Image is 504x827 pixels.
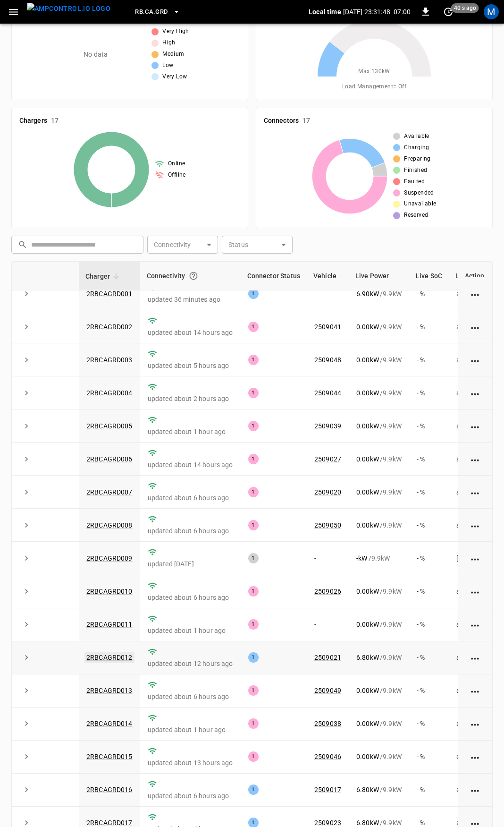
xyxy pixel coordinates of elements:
p: 0.00 kW [356,719,379,728]
p: updated about 2 hours ago [148,394,233,403]
p: Local time [309,7,341,17]
span: Max. 130 kW [358,67,390,77]
td: - % [409,376,449,409]
p: updated about 14 hours ago [148,460,233,469]
span: Online [168,159,185,169]
th: Action [458,262,492,290]
a: 2509049 [314,687,341,694]
td: - % [409,741,449,774]
div: action cell options [470,421,481,431]
p: No data [84,50,108,60]
a: 2509044 [314,389,341,397]
div: action cell options [470,686,481,695]
a: 2509027 [314,455,341,463]
a: 2RBCAGRD004 [86,389,133,397]
div: action cell options [470,785,481,794]
button: expand row [19,287,34,301]
a: 2509046 [314,753,341,760]
td: - % [409,608,449,641]
p: 6.90 kW [356,289,379,298]
a: 2RBCAGRD011 [86,621,133,628]
a: 2509026 [314,588,341,595]
div: 1 [248,619,259,630]
div: / 9.9 kW [356,322,402,332]
a: 2RBCAGRD001 [86,290,133,298]
p: 0.00 kW [356,487,379,497]
div: action cell options [470,454,481,464]
div: 1 [248,685,259,696]
a: 2RBCAGRD005 [86,422,133,430]
td: - % [409,310,449,343]
div: / 9.9 kW [356,752,402,761]
button: expand row [19,419,34,433]
button: expand row [19,551,34,565]
span: Load Management = Off [342,82,406,92]
a: 2RBCAGRD008 [86,521,133,529]
div: action cell options [470,587,481,596]
td: - % [409,674,449,708]
div: action cell options [470,520,481,530]
span: Low [162,61,173,70]
div: 1 [248,289,259,299]
p: 0.00 kW [356,587,379,596]
div: / 9.9 kW [356,289,402,298]
th: Live SoC [409,262,449,290]
div: 1 [248,388,259,398]
div: 1 [248,355,259,365]
span: High [162,38,176,48]
span: Very High [162,27,189,36]
div: action cell options [470,487,481,497]
p: 6.80 kW [356,653,379,662]
div: 1 [248,322,259,332]
td: - % [409,277,449,310]
p: - kW [356,554,367,563]
button: expand row [19,452,34,466]
button: expand row [19,783,34,797]
div: / 9.9 kW [356,785,402,794]
div: 1 [248,718,259,729]
span: Offline [168,171,186,180]
p: updated about 5 hours ago [148,361,233,370]
button: expand row [19,353,34,367]
span: Suspended [404,188,434,198]
span: Finished [404,166,427,175]
a: 2509021 [314,654,341,661]
div: 1 [248,553,259,563]
span: Medium [162,50,184,59]
td: - [307,542,349,575]
div: / 9.9 kW [356,520,402,530]
td: - % [409,708,449,741]
button: expand row [19,485,34,499]
td: - % [409,443,449,476]
div: 1 [248,652,259,663]
div: 1 [248,520,259,530]
p: [DATE] 23:31:48 -07:00 [343,7,411,17]
div: / 9.9 kW [356,587,402,596]
p: updated [DATE] [148,559,233,569]
td: - % [409,542,449,575]
a: 2RBCAGRD010 [86,588,133,595]
div: action cell options [470,719,481,728]
button: expand row [19,584,34,598]
div: / 9.9 kW [356,454,402,464]
span: 40 s ago [451,3,479,13]
button: set refresh interval [441,4,456,19]
p: 6.80 kW [356,785,379,794]
div: / 9.9 kW [356,554,402,563]
div: action cell options [470,653,481,662]
td: - % [409,343,449,376]
th: Vehicle [307,262,349,290]
th: Connector Status [241,262,307,290]
td: - [307,608,349,641]
span: Very Low [162,72,187,82]
span: Faulted [404,177,425,187]
span: Preparing [404,154,431,164]
a: 2RBCAGRD007 [86,488,133,496]
p: 0.00 kW [356,454,379,464]
div: 1 [248,751,259,762]
a: 2RBCAGRD014 [86,720,133,727]
p: 0.00 kW [356,322,379,332]
h6: Chargers [19,116,47,126]
button: expand row [19,750,34,764]
a: 2RBCAGRD017 [86,819,133,827]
